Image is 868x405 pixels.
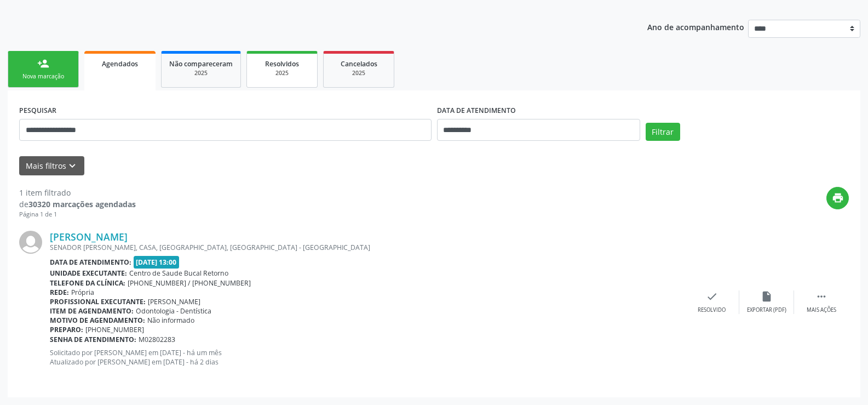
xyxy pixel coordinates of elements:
[134,256,180,269] span: [DATE] 13:00
[761,290,773,303] i: insert_drive_file
[747,306,786,314] div: Exportar (PDF)
[102,59,138,69] span: Agendados
[50,335,136,344] b: Senha de atendimento:
[50,306,134,316] b: Item de agendamento:
[265,59,299,69] span: Resolvidos
[148,297,200,306] span: [PERSON_NAME]
[50,297,146,306] b: Profissional executante:
[19,210,136,219] div: Página 1 de 1
[698,306,726,314] div: Resolvido
[139,335,175,344] span: M02802283
[50,316,145,325] b: Motivo de agendamento:
[128,278,251,288] span: [PHONE_NUMBER] / [PHONE_NUMBER]
[85,325,144,334] span: [PHONE_NUMBER]
[815,290,827,303] i: 
[19,198,136,210] div: de
[71,288,94,297] span: Própria
[437,102,516,119] label: DATA DE ATENDIMENTO
[136,306,211,316] span: Odontologia - Dentística
[50,325,83,334] b: Preparo:
[50,278,125,288] b: Telefone da clínica:
[50,243,685,252] div: SENADOR [PERSON_NAME], CASA, [GEOGRAPHIC_DATA], [GEOGRAPHIC_DATA] - [GEOGRAPHIC_DATA]
[646,123,680,141] button: Filtrar
[147,316,194,325] span: Não informado
[66,160,78,172] i: keyboard_arrow_down
[169,69,233,77] div: 2025
[647,20,744,33] p: Ano de acompanhamento
[706,290,718,303] i: check
[37,58,49,70] div: person_add
[807,306,836,314] div: Mais ações
[19,231,42,254] img: img
[50,348,685,367] p: Solicitado por [PERSON_NAME] em [DATE] - há um mês Atualizado por [PERSON_NAME] em [DATE] - há 2 ...
[341,59,377,69] span: Cancelados
[169,59,233,69] span: Não compareceram
[832,192,844,204] i: print
[19,102,56,119] label: PESQUISAR
[129,269,228,278] span: Centro de Saude Bucal Retorno
[331,69,386,77] div: 2025
[255,69,309,77] div: 2025
[16,72,71,81] div: Nova marcação
[50,258,131,267] b: Data de atendimento:
[50,269,127,278] b: Unidade executante:
[19,187,136,198] div: 1 item filtrado
[50,231,128,243] a: [PERSON_NAME]
[826,187,849,209] button: print
[28,199,136,209] strong: 30320 marcações agendadas
[19,156,84,175] button: Mais filtroskeyboard_arrow_down
[50,288,69,297] b: Rede:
